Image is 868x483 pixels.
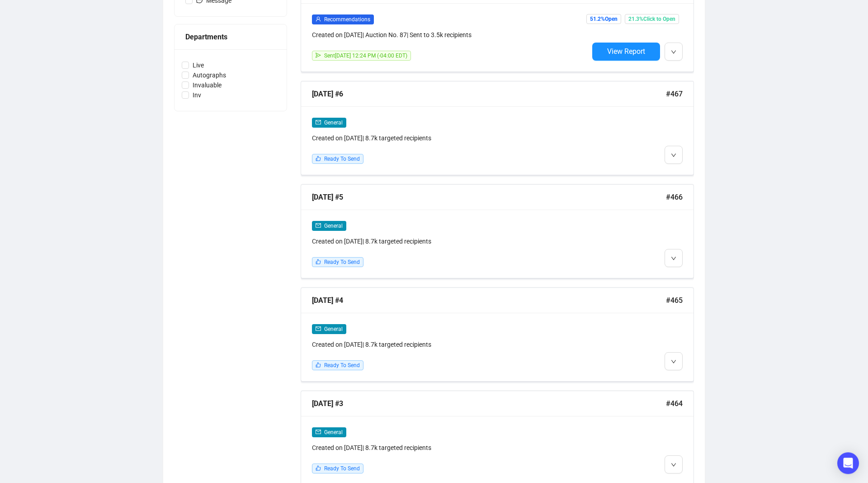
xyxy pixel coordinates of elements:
span: like [316,259,321,264]
span: Ready To Send [324,259,360,265]
span: General [324,120,343,126]
span: like [316,362,321,368]
span: send [316,53,321,58]
div: Created on [DATE] | 8.7k targeted recipients [312,443,589,453]
div: Created on [DATE] | 8.7k targeted recipients [312,340,589,349]
span: Ready To Send [324,362,360,368]
a: [DATE] #5#466mailGeneralCreated on [DATE]| 8.7k targeted recipientslikeReady To Send [301,184,694,278]
div: [DATE] #6 [312,88,666,100]
button: View Report [592,43,660,61]
span: like [316,156,321,161]
a: [DATE] #6#467mailGeneralCreated on [DATE]| 8.7k targeted recipientslikeReady To Send [301,81,694,175]
span: Sent [DATE] 12:24 PM (-04:00 EDT) [324,53,407,59]
span: General [324,326,343,332]
div: Created on [DATE] | 8.7k targeted recipients [312,133,589,143]
span: mail [316,326,321,331]
div: [DATE] #4 [312,295,666,306]
div: Departments [185,31,276,43]
div: Created on [DATE] | Auction No. 87 | Sent to 3.5k recipients [312,30,589,40]
span: down [671,462,676,468]
span: 51.2% Open [586,14,621,24]
span: #466 [666,191,683,203]
span: like [316,465,321,471]
span: Ready To Send [324,465,360,472]
span: View Report [607,47,645,56]
span: mail [316,223,321,228]
div: Open Intercom Messenger [837,452,859,474]
span: down [671,153,676,158]
span: #467 [666,88,683,100]
a: [DATE] #4#465mailGeneralCreated on [DATE]| 8.7k targeted recipientslikeReady To Send [301,287,694,382]
span: Live [189,60,208,70]
span: #465 [666,295,683,306]
span: General [324,223,343,229]
span: user [316,16,321,22]
span: General [324,429,343,435]
span: mail [316,120,321,125]
span: Invaluable [189,80,225,90]
div: [DATE] #3 [312,398,666,409]
span: down [671,49,676,55]
span: 21.3% Click to Open [625,14,679,24]
span: #464 [666,398,683,409]
span: Autographs [189,70,230,80]
span: Inv [189,90,205,100]
div: Created on [DATE] | 8.7k targeted recipients [312,236,589,246]
span: mail [316,429,321,435]
div: [DATE] #5 [312,191,666,203]
span: Ready To Send [324,156,360,162]
span: down [671,359,676,364]
span: down [671,256,676,261]
span: Recommendations [324,16,370,23]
